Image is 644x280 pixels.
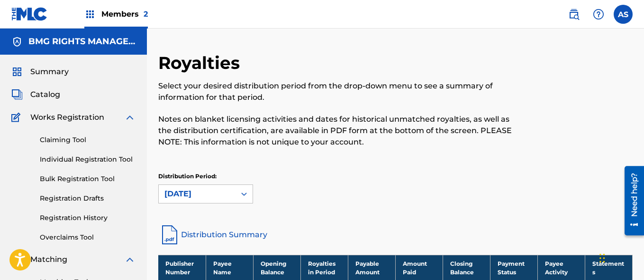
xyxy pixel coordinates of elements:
a: Registration Drafts [40,193,136,203]
span: Catalog [30,89,60,100]
a: Bulk Registration Tool [40,174,136,184]
a: CatalogCatalog [11,89,60,100]
h2: Royalties [158,52,245,74]
iframe: Chat Widget [597,234,644,280]
img: Summary [11,66,23,77]
div: User Menu [614,5,633,24]
span: 2 [144,10,148,19]
img: Top Rightsholders [84,9,96,20]
p: Select your desired distribution period from the drop-down menu to see a summary of information f... [158,80,524,103]
span: Matching [30,254,67,265]
img: Works Registration [11,112,24,123]
div: Drag [599,244,605,272]
a: Individual Registration Tool [40,154,136,164]
img: search [568,9,580,20]
img: Accounts [11,36,23,48]
a: Distribution Summary [158,223,633,246]
img: Catalog [11,89,23,100]
a: Claiming Tool [40,135,136,145]
img: expand [124,112,136,123]
a: Registration History [40,213,136,223]
img: expand [124,254,136,265]
div: [DATE] [164,188,230,200]
span: Summary [30,66,69,77]
img: distribution-summary-pdf [158,223,181,246]
span: Members [101,9,148,19]
div: Help [589,5,608,24]
img: MLC Logo [11,7,48,21]
span: Works Registration [30,112,104,123]
a: SummarySummary [11,66,69,77]
p: Notes on blanket licensing activities and dates for historical unmatched royalties, as well as th... [158,114,524,148]
a: Overclaims Tool [40,232,136,242]
p: Distribution Period: [158,172,253,181]
iframe: Resource Center [617,163,644,239]
img: help [593,9,604,20]
a: Public Search [564,5,583,24]
h5: BMG RIGHTS MANAGEMENT US, LLC [28,36,136,47]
